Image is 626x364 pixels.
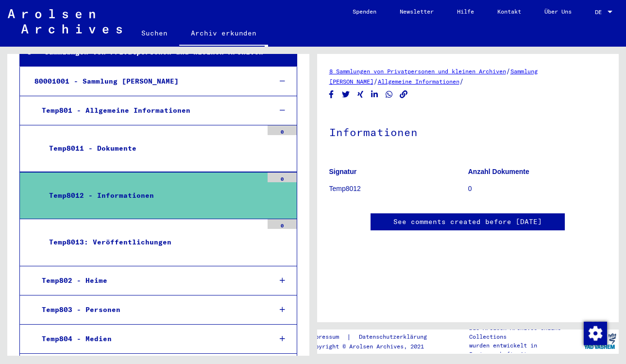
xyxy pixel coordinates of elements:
[130,21,179,45] a: Suchen
[34,300,264,319] div: Temp803 - Personen
[399,88,409,101] button: Copy link
[329,68,506,75] a: 8 Sammlungen von Privatpersonen und kleinen Archiven
[308,342,439,351] p: Copyright © Arolsen Archives, 2021
[393,217,542,227] a: See comments created before [DATE]
[329,168,357,175] b: Signatur
[595,9,606,16] span: DE
[351,332,439,342] a: Datenschutzerklärung
[469,324,581,341] p: Die Arolsen Archives Online-Collections
[42,139,263,158] div: Temp8011 - Dokumente
[370,88,380,101] button: Share on LinkedIn
[34,101,264,120] div: Temp801 - Allgemeine Informationen
[329,110,607,153] h1: Informationen
[268,219,297,229] div: 0
[355,88,366,101] button: Share on Xing
[468,184,607,194] p: 0
[584,322,607,345] img: Zustimmung ändern
[373,77,378,86] span: /
[179,21,268,47] a: Archiv erkunden
[308,332,347,342] a: Impressum
[42,233,263,252] div: Temp8013: Veröffentlichungen
[326,88,337,101] button: Share on Facebook
[34,271,264,290] div: Temp802 - Heime
[8,9,122,34] img: Arolsen_neg.svg
[329,184,468,194] p: Temp8012
[341,88,351,101] button: Share on Twitter
[384,88,394,101] button: Share on WhatsApp
[469,341,581,359] p: wurden entwickelt in Partnerschaft mit
[42,186,263,205] div: Temp8012 - Informationen
[268,125,297,135] div: 0
[27,72,264,91] div: 80001001 - Sammlung [PERSON_NAME]
[378,78,459,85] a: Allgemeine Informationen
[506,67,510,75] span: /
[468,168,529,175] b: Anzahl Dokumente
[34,329,264,348] div: Temp804 - Medien
[268,173,297,182] div: 0
[308,332,439,342] div: |
[459,77,464,86] span: /
[582,329,618,353] img: yv_logo.png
